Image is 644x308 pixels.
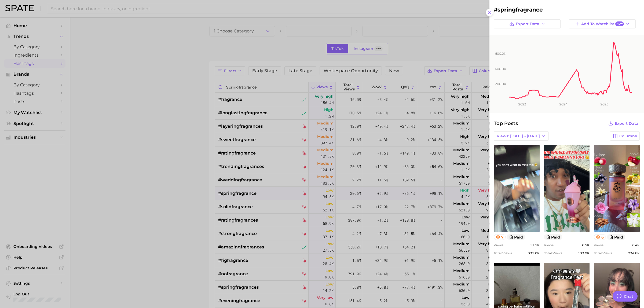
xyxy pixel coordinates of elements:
span: Total Views [494,251,512,255]
tspan: 200.0k [495,82,506,86]
span: Export Data [516,22,539,26]
span: 133.9k [578,251,590,255]
span: Views: [DATE] - [DATE] [497,134,540,138]
span: Views [544,243,554,247]
h2: #springfragrance [494,6,640,13]
span: Total Views [544,251,562,255]
span: 6.5k [582,243,590,247]
button: Columns [610,131,640,141]
button: Export Data [607,120,640,127]
button: 6 [594,234,606,240]
span: Columns [619,134,637,138]
span: 335.0k [528,251,540,255]
button: paid [507,234,525,240]
span: Top Posts [494,120,518,127]
span: 6.4k [632,243,640,247]
tspan: 2025 [601,102,608,106]
span: Views [594,243,603,247]
button: 7 [494,234,506,240]
span: Add to Watchlist [581,21,624,27]
button: Add to WatchlistNew [569,19,636,28]
tspan: 600.0k [495,52,506,56]
button: paid [607,234,625,240]
tspan: 2023 [518,102,526,106]
button: Export Data [494,19,561,28]
span: 11.5k [530,243,540,247]
span: 734.8k [628,251,640,255]
span: Total Views [594,251,612,255]
tspan: 400.0k [495,67,506,71]
span: Views [494,243,503,247]
span: Export Data [615,121,638,126]
button: Views: [DATE] - [DATE] [494,131,549,141]
tspan: 2024 [559,102,568,106]
span: New [615,21,624,27]
button: paid [544,234,562,240]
